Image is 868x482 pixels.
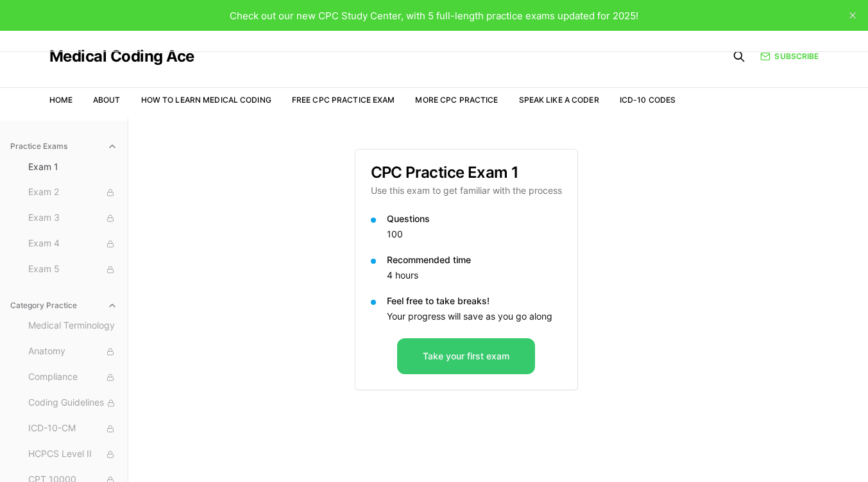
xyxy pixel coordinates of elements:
button: Category Practice [5,295,123,316]
p: Your progress will save as you go along [387,310,562,323]
h3: CPC Practice Exam 1 [371,165,562,180]
a: ICD-10 Codes [620,95,676,105]
button: Exam 5 [23,259,123,280]
span: Anatomy [28,345,117,359]
button: HCPCS Level II [23,444,123,465]
span: HCPCS Level II [28,447,117,461]
span: Medical Terminology [28,319,117,333]
button: Coding Guidelines [23,393,123,413]
span: Compliance [28,370,117,384]
button: Exam 3 [23,208,123,228]
button: Take your first exam [397,338,535,374]
button: Compliance [23,367,123,388]
button: Medical Terminology [23,316,123,336]
p: Use this exam to get familiar with the process [371,184,562,197]
a: How to Learn Medical Coding [141,95,271,105]
p: Questions [387,212,562,225]
a: Free CPC Practice Exam [292,95,395,105]
span: Exam 1 [28,160,117,173]
button: Exam 1 [23,157,123,177]
button: Exam 4 [23,234,123,254]
button: ICD-10-CM [23,418,123,439]
span: ICD-10-CM [28,422,117,436]
span: Exam 5 [28,263,117,277]
a: Medical Coding Ace [49,49,194,64]
p: 100 [387,228,562,241]
p: 4 hours [387,269,562,282]
a: More CPC Practice [415,95,498,105]
button: Practice Exams [5,136,123,157]
span: Exam 3 [28,211,117,225]
a: Home [49,95,72,105]
span: Check out our new CPC Study Center, with 5 full-length practice exams updated for 2025! [230,10,638,22]
span: Exam 2 [28,185,117,200]
span: Exam 4 [28,237,117,251]
button: Anatomy [23,341,123,362]
p: Feel free to take breaks! [387,295,562,307]
span: Coding Guidelines [28,396,117,410]
button: close [842,5,863,26]
a: Speak Like a Coder [519,95,599,105]
a: Subscribe [760,51,819,62]
p: Recommended time [387,254,562,266]
button: Exam 2 [23,182,123,203]
a: About [93,95,121,105]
